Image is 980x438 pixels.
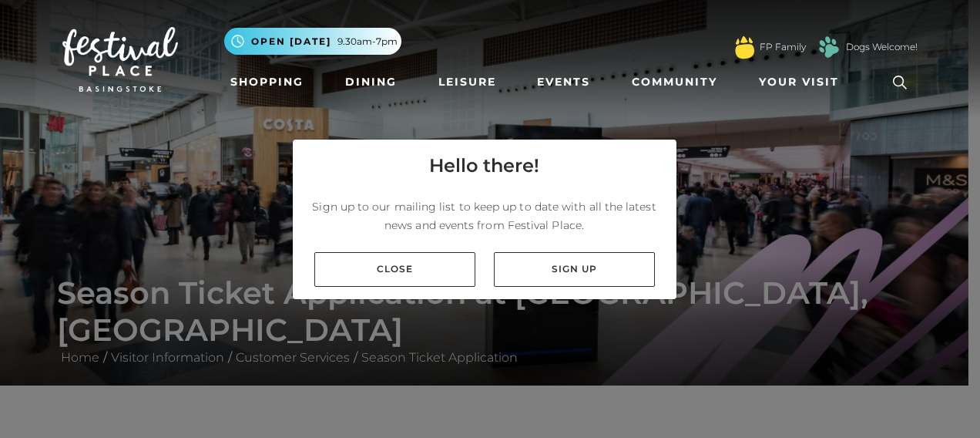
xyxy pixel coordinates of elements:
span: Open [DATE] [251,35,331,49]
p: Sign up to our mailing list to keep up to date with all the latest news and events from Festival ... [305,197,664,234]
a: Shopping [224,68,310,96]
a: Leisure [432,68,502,96]
a: Close [314,252,475,287]
span: 9.30am-7pm [337,35,398,49]
span: Your Visit [759,74,839,90]
h4: Hello there! [429,152,539,180]
a: FP Family [760,40,806,54]
a: Dogs Welcome! [846,40,918,54]
a: Dining [339,68,403,96]
a: Sign up [494,252,655,287]
img: Festival Place Logo [62,27,178,92]
a: Your Visit [753,68,853,96]
button: Open [DATE] 9.30am-7pm [224,28,401,55]
a: Community [626,68,723,96]
a: Events [531,68,596,96]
